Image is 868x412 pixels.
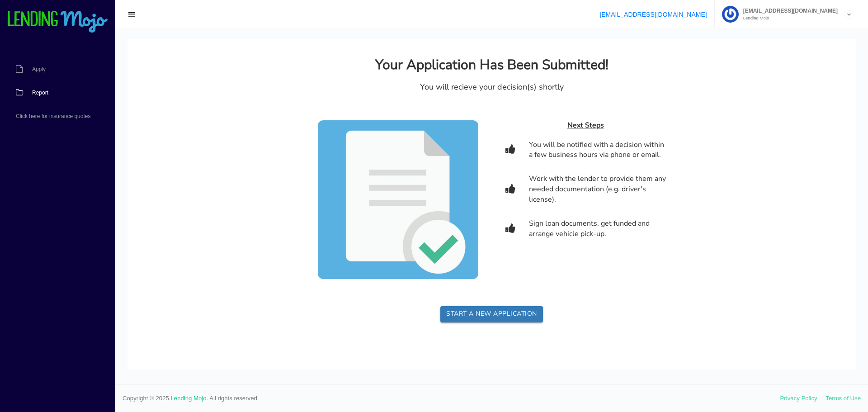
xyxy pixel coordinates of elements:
[313,267,415,283] a: Start a new application
[599,11,707,18] a: [EMAIL_ADDRESS][DOMAIN_NAME]
[378,81,538,91] div: Next Steps
[401,100,538,121] span: You will be notified with a decision within a few business hours via phone or email.
[722,6,739,23] img: Profile image
[171,395,207,402] a: Lending Mojo
[739,16,838,20] small: Lending Mojo
[16,114,90,119] span: Click here for insurance quotes
[739,8,838,14] span: [EMAIL_ADDRESS][DOMAIN_NAME]
[123,394,780,403] span: Copyright © 2025. . All rights reserved.
[780,395,817,402] a: Privacy Policy
[7,11,108,33] img: logo-small.png
[401,134,538,166] div: Work with the lender to provide them any needed documentation (e.g. driver's license).
[197,42,532,54] div: You will recieve your decision(s) shortly
[401,179,538,200] div: Sign loan documents, get funded and arrange vehicle pick-up.
[32,66,46,72] span: Apply
[248,18,481,33] h2: Your Application Has Been Submitted!
[190,81,351,240] img: app-completed.png
[826,395,861,402] a: Terms of Use
[32,90,48,95] span: Report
